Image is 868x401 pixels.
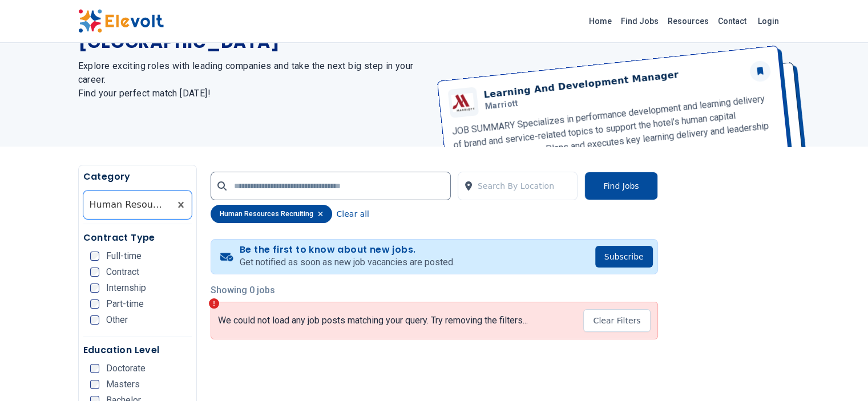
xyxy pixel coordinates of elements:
[218,315,528,326] p: We could not load any job posts matching your query. Try removing the filters...
[811,346,868,401] iframe: Chat Widget
[583,309,650,332] button: Clear Filters
[78,59,421,100] h2: Explore exciting roles with leading companies and take the next big step in your career. Find you...
[106,283,146,293] span: Internship
[106,299,144,309] span: Part-time
[240,256,455,269] p: Get notified as soon as new job vacancies are posted.
[211,205,332,223] div: human resources recruiting
[83,343,192,357] h5: Education Level
[584,12,616,30] a: Home
[106,364,146,373] span: Doctorate
[663,12,713,30] a: Resources
[713,12,751,30] a: Contact
[90,380,99,389] input: Masters
[595,246,653,268] button: Subscribe
[616,12,663,30] a: Find Jobs
[90,364,99,373] input: Doctorate
[106,380,140,389] span: Masters
[337,205,369,223] button: Clear all
[83,170,192,184] h5: Category
[78,9,164,33] img: Elevolt
[106,268,139,277] span: Contract
[211,283,658,297] p: Showing 0 jobs
[240,244,455,256] h4: Be the first to know about new jobs.
[90,252,99,261] input: Full-time
[106,315,128,325] span: Other
[90,299,99,309] input: Part-time
[90,268,99,277] input: Contract
[78,11,421,52] h1: The Latest Jobs in [GEOGRAPHIC_DATA]
[106,252,142,261] span: Full-time
[751,10,786,33] a: Login
[83,231,192,245] h5: Contract Type
[584,172,657,200] button: Find Jobs
[90,283,99,293] input: Internship
[90,315,99,325] input: Other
